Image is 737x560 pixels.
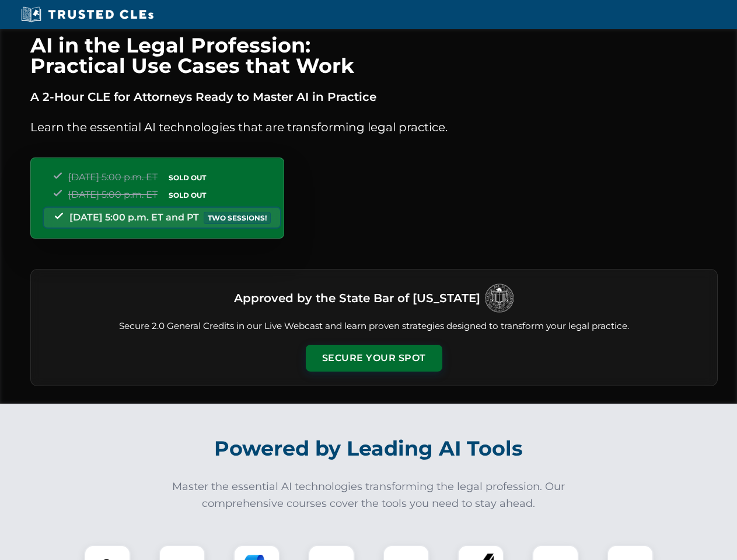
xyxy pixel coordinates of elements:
span: [DATE] 5:00 p.m. ET [68,189,158,200]
p: Master the essential AI technologies transforming the legal profession. Our comprehensive courses... [165,478,573,512]
h1: AI in the Legal Profession: Practical Use Cases that Work [30,35,718,76]
h3: Approved by the State Bar of [US_STATE] [234,288,480,309]
p: A 2-Hour CLE for Attorneys Ready to Master AI in Practice [30,87,718,106]
img: Logo [485,283,514,313]
span: SOLD OUT [165,189,210,201]
button: Secure Your Spot [306,345,442,372]
span: SOLD OUT [165,171,210,184]
h2: Powered by Leading AI Tools [46,428,692,469]
span: [DATE] 5:00 p.m. ET [68,171,158,183]
img: Trusted CLEs [18,6,157,23]
p: Learn the essential AI technologies that are transforming legal practice. [30,118,718,136]
p: Secure 2.0 General Credits in our Live Webcast and learn proven strategies designed to transform ... [45,320,703,333]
